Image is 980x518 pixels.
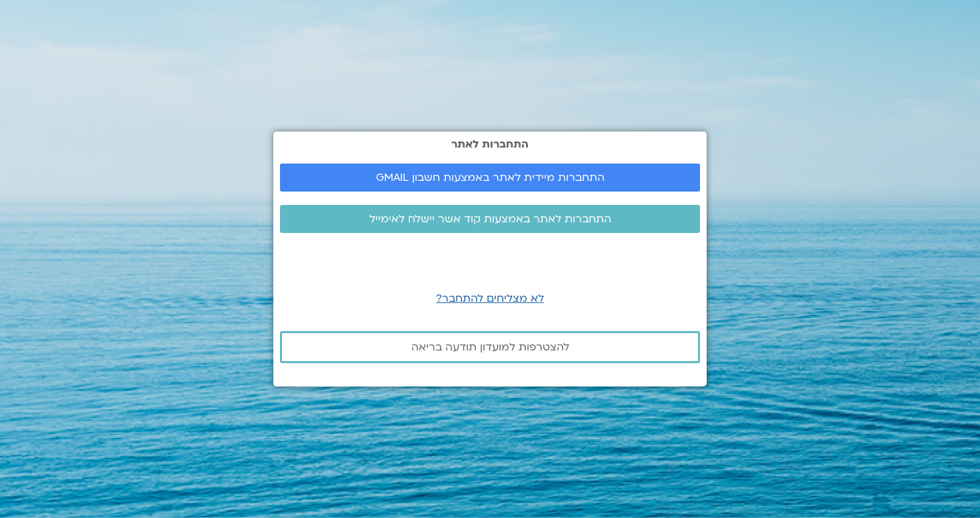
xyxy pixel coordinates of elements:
span: להצטרפות למועדון תודעה בריאה [411,341,569,353]
a: התחברות לאתר באמצעות קוד אשר יישלח לאימייל [280,205,700,233]
a: התחברות מיידית לאתר באמצעות חשבון GMAIL [280,164,700,192]
span: התחברות מיידית לאתר באמצעות חשבון GMAIL [376,172,605,184]
h2: התחברות לאתר [280,138,700,150]
span: התחברות לאתר באמצעות קוד אשר יישלח לאימייל [369,213,611,225]
a: להצטרפות למועדון תודעה בריאה [280,331,700,363]
a: לא מצליחים להתחבר? [436,291,544,306]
